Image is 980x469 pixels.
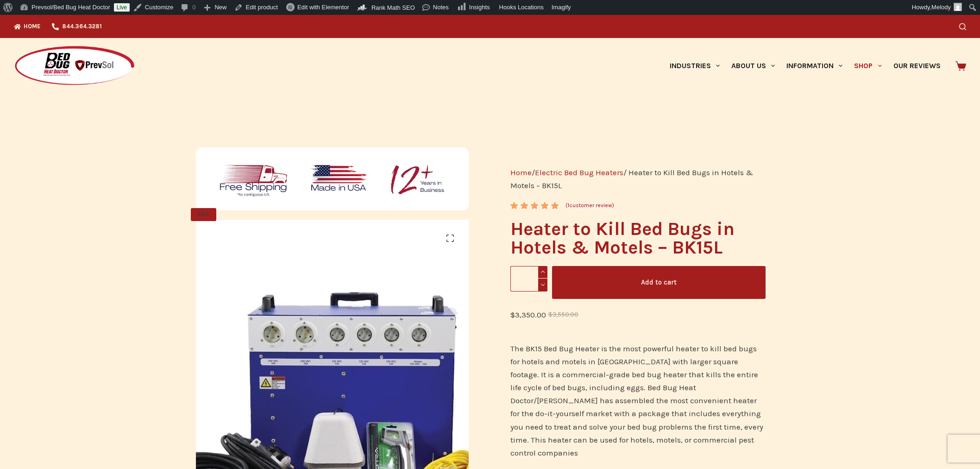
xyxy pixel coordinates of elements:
h1: Heater to Kill Bed Bugs in Hotels & Motels – BK15L [510,220,766,257]
span: Rated out of 5 based on customer rating [510,202,560,252]
a: Information [781,38,848,94]
bdi: 3,350.00 [510,310,546,319]
a: (1customer review) [565,201,614,210]
span: 1 [567,202,569,209]
a: Home [14,15,46,38]
bdi: 3,550.00 [548,311,578,318]
a: Live [114,3,130,12]
input: Product quantity [510,266,548,292]
iframe: LiveChat chat widget [851,333,980,469]
p: The BK15 Bed Bug Heater is the most powerful heater to kill bed bugs for hotels and motels in [GE... [510,342,766,459]
span: Edit with Elementor [297,4,349,11]
span: SALE [191,208,216,221]
span: $ [510,310,515,319]
nav: Primary [664,38,946,94]
a: Our Reviews [887,38,946,94]
button: Search [959,23,966,30]
a: View full-screen image gallery [441,229,459,247]
nav: Top Menu [14,15,107,38]
nav: Breadcrumb [510,166,766,192]
a: Electric Bed Bug Heaters [535,168,623,177]
button: Add to cart [552,266,766,299]
span: $ [548,311,553,318]
span: Insights [469,4,490,11]
span: Rank Math SEO [371,4,415,11]
a: Shop [848,38,887,94]
a: About Us [725,38,780,94]
a: Industries [664,38,725,94]
div: Rated 5.00 out of 5 [510,202,560,209]
img: Prevsol/Bed Bug Heat Doctor [14,45,135,87]
span: 1 [510,202,517,216]
span: Melody [931,4,951,11]
a: 844.364.3281 [46,15,107,38]
a: Home [510,168,532,177]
